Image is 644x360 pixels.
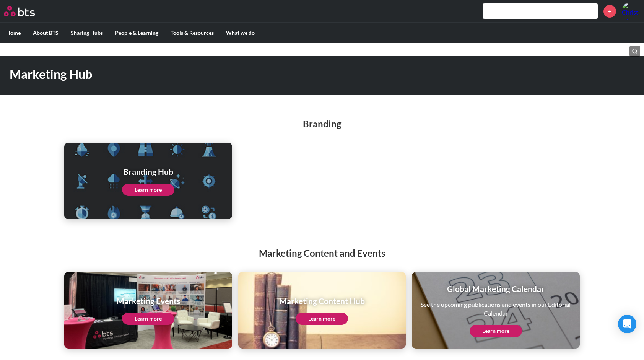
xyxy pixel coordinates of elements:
h1: Marketing Content Hub [279,295,365,306]
label: People & Learning [109,23,164,43]
h1: Global Marketing Calendar [417,283,574,294]
label: About BTS [27,23,65,43]
h1: Marketing Hub [10,66,447,83]
div: Open Intercom Messenger [618,315,636,333]
a: Learn more [296,313,348,325]
label: What we do [220,23,261,43]
p: See the upcoming publications and events in our Editorial Calendar [417,300,574,318]
a: Learn more [122,313,174,325]
img: BTS Logo [4,6,35,16]
a: Profile [622,2,640,20]
label: Tools & Resources [164,23,220,43]
a: Learn more [122,184,174,196]
label: Sharing Hubs [65,23,109,43]
a: Go home [4,6,49,16]
a: Learn more [470,325,522,337]
h1: Branding Hub [122,166,174,177]
h1: Marketing Events [117,295,180,306]
a: + [603,5,616,18]
img: Christina Wergeman [622,2,640,20]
